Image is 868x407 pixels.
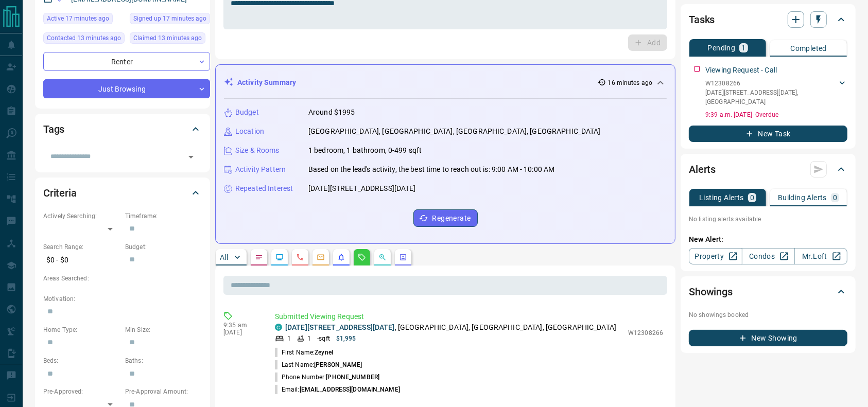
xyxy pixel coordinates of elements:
h2: Alerts [689,161,716,178]
p: Submitted Viewing Request [275,311,663,322]
svg: Notes [255,253,263,261]
div: Alerts [689,157,847,182]
div: Tasks [689,7,847,32]
p: [DATE][STREET_ADDRESS][DATE] [308,183,416,194]
p: Budget: [125,242,202,252]
p: 16 minutes ago [608,78,653,87]
div: Fri Aug 15 2025 [130,13,210,27]
p: , [GEOGRAPHIC_DATA], [GEOGRAPHIC_DATA], [GEOGRAPHIC_DATA] [285,322,616,333]
p: 9:39 a.m. [DATE] - Overdue [705,110,847,119]
p: $1,995 [336,334,356,343]
div: W12308266[DATE][STREET_ADDRESS][DATE],[GEOGRAPHIC_DATA] [705,77,847,109]
p: Around $1995 [308,107,355,118]
div: Fri Aug 15 2025 [43,13,125,27]
p: Search Range: [43,242,120,252]
p: 1 [741,44,745,51]
p: Activity Pattern [235,164,286,175]
span: Claimed 13 minutes ago [133,33,202,43]
p: No showings booked [689,310,847,320]
h2: Tasks [689,11,715,28]
p: Last Name: [275,360,362,369]
p: [DATE][STREET_ADDRESS][DATE] , [GEOGRAPHIC_DATA] [705,88,837,107]
p: Areas Searched: [43,274,202,283]
p: Timeframe: [125,211,202,221]
div: Tags [43,117,202,141]
div: Renter [43,52,210,71]
a: Condos [742,248,795,264]
span: [PERSON_NAME] [314,361,362,368]
p: [DATE] [223,329,259,336]
span: Zeynel [315,349,333,356]
p: No listing alerts available [689,215,847,224]
p: 1 [307,334,311,343]
p: [GEOGRAPHIC_DATA], [GEOGRAPHIC_DATA], [GEOGRAPHIC_DATA], [GEOGRAPHIC_DATA] [308,126,601,137]
span: [PHONE_NUMBER] [326,374,379,381]
a: Mr.Loft [794,248,847,264]
p: New Alert: [689,234,847,245]
div: condos.ca [275,324,282,331]
svg: Agent Actions [399,253,407,261]
div: Activity Summary16 minutes ago [224,73,667,92]
p: 0 [750,194,754,201]
p: Baths: [125,356,202,365]
p: W12308266 [628,328,663,338]
h2: Criteria [43,185,77,201]
p: $0 - $0 [43,252,120,269]
p: 1 bedroom, 1 bathroom, 0-499 sqft [308,145,422,156]
p: Viewing Request - Call [705,65,777,76]
p: Home Type: [43,325,120,334]
p: Email: [275,385,400,394]
svg: Listing Alerts [337,253,345,261]
p: Beds: [43,356,120,365]
button: Open [184,150,198,164]
span: [EMAIL_ADDRESS][DOMAIN_NAME] [300,386,400,393]
p: W12308266 [705,79,837,88]
p: Building Alerts [778,194,827,201]
p: Actively Searching: [43,211,120,221]
p: Size & Rooms [235,145,280,156]
svg: Opportunities [378,253,387,261]
p: Location [235,126,264,137]
h2: Showings [689,284,733,300]
button: New Task [689,126,847,142]
p: Budget [235,107,259,118]
button: New Showing [689,330,847,346]
p: All [220,254,228,261]
div: Showings [689,279,847,304]
svg: Emails [317,253,325,261]
p: Motivation: [43,294,202,304]
p: Activity Summary [237,77,296,88]
p: 1 [287,334,291,343]
span: Contacted 13 minutes ago [47,33,121,43]
p: Min Size: [125,325,202,334]
a: [DATE][STREET_ADDRESS][DATE] [285,323,395,331]
div: Just Browsing [43,79,210,98]
p: Completed [790,45,827,52]
a: Property [689,248,742,264]
p: Based on the lead's activity, the best time to reach out is: 9:00 AM - 10:00 AM [308,164,554,175]
p: First Name: [275,348,333,357]
svg: Requests [358,253,366,261]
p: 0 [833,194,837,201]
div: Fri Aug 15 2025 [130,32,210,47]
svg: Calls [296,253,304,261]
p: - sqft [317,334,330,343]
p: Pre-Approved: [43,387,120,396]
p: Listing Alerts [699,194,744,201]
h2: Tags [43,121,64,137]
p: Pending [708,44,736,51]
p: Repeated Interest [235,183,293,194]
p: 9:35 am [223,322,259,329]
p: Pre-Approval Amount: [125,387,202,396]
div: Criteria [43,181,202,205]
span: Active 17 minutes ago [47,13,109,24]
span: Signed up 17 minutes ago [133,13,206,24]
p: Phone Number: [275,373,379,382]
svg: Lead Browsing Activity [275,253,284,261]
div: Fri Aug 15 2025 [43,32,125,47]
button: Regenerate [413,209,478,227]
